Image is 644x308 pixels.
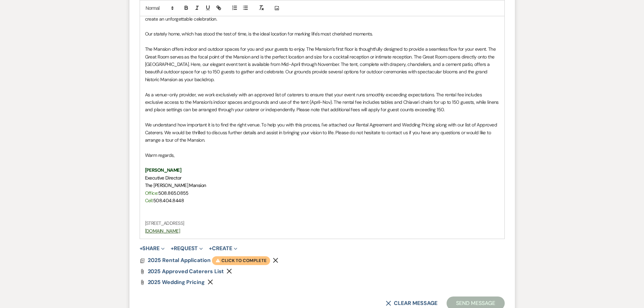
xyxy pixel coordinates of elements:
[148,257,211,264] span: 2025 Rental Application
[209,246,237,251] button: Create
[212,256,270,265] span: Click to complete
[145,121,499,144] p: We understand how important it is to find the right venue. To help you with this process, I've at...
[148,268,224,275] span: 2025 Approved Caterers List
[145,151,499,159] p: Warm regards,
[148,269,224,274] a: 2025 Approved Caterers List
[140,246,143,251] span: +
[140,246,165,251] button: Share
[145,91,499,114] p: As a venue-only provider, we work exclusively with an approved list of caterers to ensure that yo...
[158,190,189,196] span: 508.865.0855
[148,279,205,286] span: 2025 Wedding Pricing
[145,228,180,234] a: [DOMAIN_NAME]
[153,197,184,204] span: 508.404.8448
[171,246,174,251] span: +
[209,246,212,251] span: +
[148,256,270,265] button: 2025 Rental Application Click to complete
[145,190,158,196] span: Office:
[171,246,203,251] button: Request
[145,45,499,83] p: The Mansion offers indoor and outdoor spaces for you and your guests to enjoy. The Mansion’s firs...
[145,182,206,188] span: The [PERSON_NAME] Mansion
[148,280,205,285] a: 2025 Wedding Pricing
[145,220,184,226] span: [STREET_ADDRESS]
[386,301,437,306] button: Clear message
[145,167,182,173] strong: [PERSON_NAME]
[145,30,499,38] p: Our stately home, which has stood the test of time, is the ideal location for marking life's most...
[145,197,153,204] span: Cell:
[145,175,182,181] span: Executive Director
